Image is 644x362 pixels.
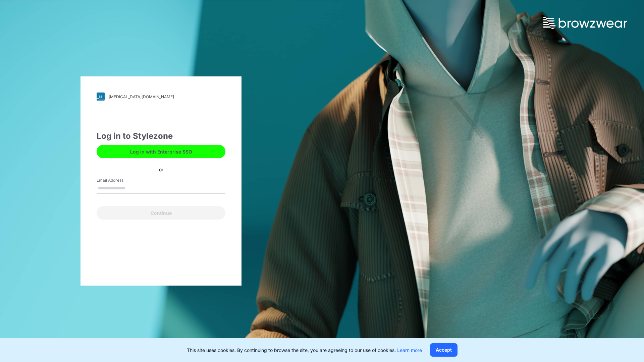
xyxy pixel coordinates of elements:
[187,347,422,354] p: This site uses cookies. By continuing to browse the site, you are agreeing to our use of cookies.
[97,130,225,142] div: Log in to Stylezone
[97,145,225,158] button: Log in with Enterprise SSO
[430,343,458,357] button: Accept
[97,177,144,183] label: Email Address
[97,93,105,101] img: svg+xml;base64,PHN2ZyB3aWR0aD0iMjgiIGhlaWdodD0iMjgiIHZpZXdCb3g9IjAgMCAyOCAyOCIgZmlsbD0ibm9uZSIgeG...
[109,94,174,99] div: [MEDICAL_DATA][DOMAIN_NAME]
[543,17,627,29] img: browzwear-logo.73288ffb.svg
[97,93,225,101] a: [MEDICAL_DATA][DOMAIN_NAME]
[154,166,169,173] div: or
[397,347,422,353] a: Learn more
